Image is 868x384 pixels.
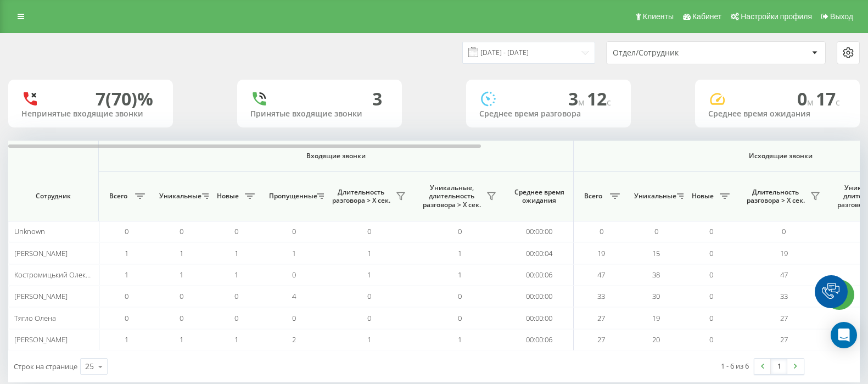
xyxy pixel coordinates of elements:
span: Новые [214,192,242,201]
span: 0 [234,291,238,301]
div: 3 [372,88,382,109]
span: 0 [709,335,713,344]
span: 27 [780,335,788,344]
td: 00:00:06 [505,264,574,286]
span: 0 [180,226,183,236]
span: 47 [780,270,788,280]
span: Уникальные [159,192,199,201]
span: Клиенты [643,12,674,21]
span: Кабинет [692,12,721,21]
span: Всего [579,192,607,201]
span: 47 [597,270,605,280]
span: 0 [709,226,713,236]
div: Непринятые входящие звонки [21,109,160,119]
td: 00:00:00 [505,221,574,242]
span: 0 [234,313,238,323]
div: 7 (70)% [96,88,153,109]
span: 0 [367,313,371,323]
span: 1 [458,335,462,344]
span: Уникальные, длительность разговора > Х сек. [420,183,483,209]
td: 00:00:06 [505,329,574,350]
span: c [607,96,611,108]
span: 0 [292,226,296,236]
span: 1 [125,248,128,258]
span: 19 [652,313,660,323]
span: Сотрудник [18,192,89,201]
span: Всего [104,192,132,201]
span: 1 [180,270,183,280]
span: 0 [367,291,371,301]
span: 1 [367,248,371,258]
span: [PERSON_NAME] [14,335,68,344]
span: 30 [652,291,660,301]
span: Среднее время ожидания [513,188,565,205]
span: 0 [180,291,183,301]
span: Тягло Олена [14,313,56,323]
span: 1 [458,248,462,258]
span: 0 [458,226,462,236]
div: 1 - 6 из 6 [721,360,749,371]
span: 1 [234,248,238,258]
span: 0 [782,226,786,236]
span: Длительность разговора > Х сек. [329,188,393,205]
span: 1 [367,270,371,280]
span: 33 [780,291,788,301]
span: 38 [652,270,660,280]
td: 00:00:00 [505,307,574,329]
span: 1 [367,335,371,344]
span: 0 [458,291,462,301]
span: 0 [234,226,238,236]
div: Принятые входящие звонки [250,109,389,119]
span: 1 [125,270,128,280]
div: Open Intercom Messenger [831,322,857,348]
span: 33 [597,291,605,301]
span: Длительность разговора > Х сек. [744,188,807,205]
span: 1 [180,335,183,344]
span: 0 [600,226,603,236]
span: Костромицький Олександр [14,270,105,280]
span: м [578,96,587,108]
span: 3 [568,87,587,110]
span: 20 [652,335,660,344]
span: c [836,96,840,108]
span: 0 [292,313,296,323]
span: 1 [458,270,462,280]
span: 1 [234,335,238,344]
span: 1 [125,335,128,344]
span: [PERSON_NAME] [14,291,68,301]
a: 1 [771,359,787,374]
span: 0 [797,87,816,110]
span: 0 [709,291,713,301]
span: 0 [292,270,296,280]
span: 0 [709,313,713,323]
span: 0 [125,313,128,323]
span: 27 [780,313,788,323]
span: 0 [367,226,371,236]
div: Среднее время разговора [479,109,618,119]
span: 0 [125,226,128,236]
span: 1 [292,248,296,258]
td: 00:00:00 [505,286,574,307]
div: Отдел/Сотрудник [613,48,744,58]
span: 1 [234,270,238,280]
div: 25 [85,361,94,372]
span: Входящие звонки [127,152,545,160]
td: 00:00:04 [505,242,574,264]
span: 0 [180,313,183,323]
span: 15 [652,248,660,258]
span: 19 [597,248,605,258]
span: Уникальные [634,192,674,201]
span: 0 [125,291,128,301]
span: 0 [458,313,462,323]
span: 17 [816,87,840,110]
span: 0 [654,226,658,236]
span: [PERSON_NAME] [14,248,68,258]
span: м [807,96,816,108]
div: Среднее время ожидания [708,109,847,119]
span: 27 [597,335,605,344]
span: Выход [830,12,853,21]
span: 12 [587,87,611,110]
span: 2 [292,335,296,344]
span: Настройки профиля [741,12,812,21]
span: 19 [780,248,788,258]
